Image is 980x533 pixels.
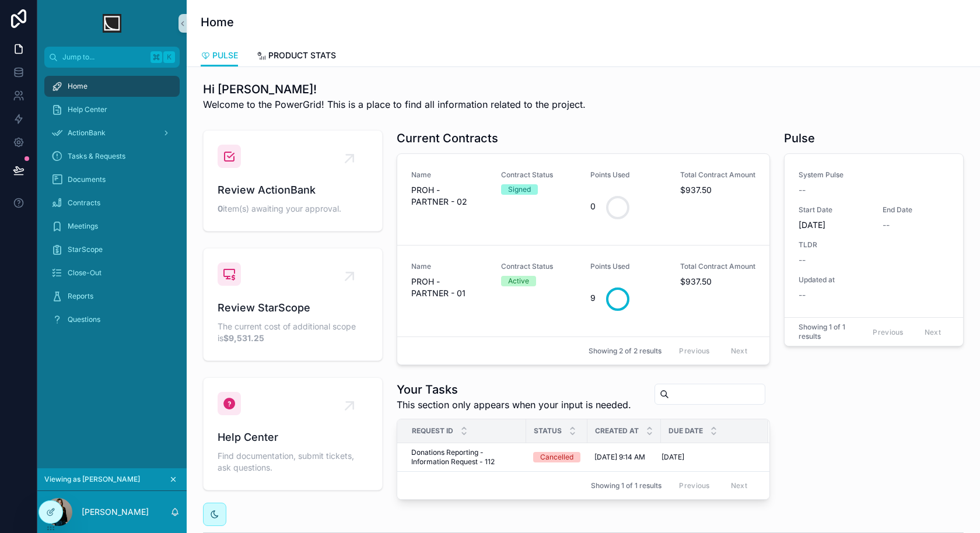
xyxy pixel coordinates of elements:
[44,239,180,260] a: StarScope
[661,453,684,462] span: [DATE]
[411,276,487,299] span: PROH - PARTNER - 01
[68,82,87,91] span: Home
[785,154,963,317] a: System Pulse--Start Date[DATE]End Date--TLDR--Updated at--
[590,170,666,180] span: Points Used
[218,450,368,474] span: Find documentation, submit tickets, ask questions.
[68,222,98,231] span: Meetings
[883,219,890,231] span: --
[661,453,754,462] a: [DATE]
[204,131,382,231] a: Review ActionBank 0item(s) awaiting your approval.
[62,52,146,62] span: Jump to...
[218,203,368,215] span: item(s) awaiting your approval.
[68,268,101,278] span: Close-Out
[594,453,645,462] span: [DATE] 9:14 AM
[799,184,806,196] span: --
[590,262,666,271] span: Points Used
[218,300,368,316] span: Review StarScope
[68,245,103,254] span: StarScope
[203,81,586,97] h1: Hi [PERSON_NAME]!
[44,216,180,237] a: Meetings
[44,99,180,120] a: Help Center
[533,452,580,462] a: Cancelled
[680,170,756,180] span: Total Contract Amount
[680,262,756,271] span: Total Contract Amount
[218,182,368,198] span: Review ActionBank
[411,448,519,467] a: Donations Reporting - Information Request - 112
[397,245,769,336] a: NamePROH - PARTNER - 01Contract StatusActivePoints Used9Total Contract Amount$937.50
[412,426,453,436] span: Request ID
[799,205,869,215] span: Start Date
[268,50,336,61] span: PRODUCT STATS
[590,195,596,218] div: 0
[540,452,573,462] div: Cancelled
[201,45,238,67] a: PULSE
[508,184,531,195] div: Signed
[44,146,180,167] a: Tasks & Requests
[411,262,487,271] span: Name
[218,204,223,213] strong: 0
[203,97,586,111] span: Welcome to the PowerGrid! This is a place to find all information related to the project.
[44,169,180,190] a: Documents
[799,322,855,341] span: Showing 1 of 1 results
[44,47,180,68] button: Jump to...K
[799,275,953,285] span: Updated at
[883,205,953,215] span: End Date
[201,14,234,30] h1: Home
[799,254,806,266] span: --
[37,68,187,345] div: scrollable content
[590,286,596,310] div: 9
[680,184,756,196] span: $937.50
[218,321,368,344] span: The current cost of additional scope is
[164,52,174,62] span: K
[668,426,703,436] span: Due Date
[44,192,180,213] a: Contracts
[212,50,238,61] span: PULSE
[397,154,769,245] a: NamePROH - PARTNER - 02Contract StatusSignedPoints Used0Total Contract Amount$937.50
[44,475,140,484] span: Viewing as [PERSON_NAME]
[218,429,368,446] span: Help Center
[68,152,125,161] span: Tasks & Requests
[68,128,106,138] span: ActionBank
[784,130,815,146] h1: Pulse
[595,426,639,436] span: Created at
[534,426,562,436] span: Status
[591,481,661,490] span: Showing 1 of 1 results
[799,289,806,301] span: --
[44,76,180,97] a: Home
[589,346,661,356] span: Showing 2 of 2 results
[44,286,180,307] a: Reports
[44,122,180,143] a: ActionBank
[82,506,149,518] p: [PERSON_NAME]
[68,198,100,208] span: Contracts
[501,170,577,180] span: Contract Status
[799,240,953,250] span: TLDR
[411,170,487,180] span: Name
[411,184,487,208] span: PROH - PARTNER - 02
[799,170,953,180] span: System Pulse
[799,219,869,231] span: [DATE]
[68,175,106,184] span: Documents
[501,262,577,271] span: Contract Status
[204,378,382,490] a: Help CenterFind documentation, submit tickets, ask questions.
[44,309,180,330] a: Questions
[68,105,107,114] span: Help Center
[68,292,93,301] span: Reports
[257,45,336,68] a: PRODUCT STATS
[103,14,121,33] img: App logo
[680,276,756,287] span: $937.50
[68,315,100,324] span: Questions
[508,276,529,286] div: Active
[397,130,498,146] h1: Current Contracts
[204,248,382,360] a: Review StarScopeThe current cost of additional scope is$9,531.25
[223,333,264,343] strong: $9,531.25
[594,453,654,462] a: [DATE] 9:14 AM
[397,381,631,398] h1: Your Tasks
[44,262,180,283] a: Close-Out
[397,398,631,412] span: This section only appears when your input is needed.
